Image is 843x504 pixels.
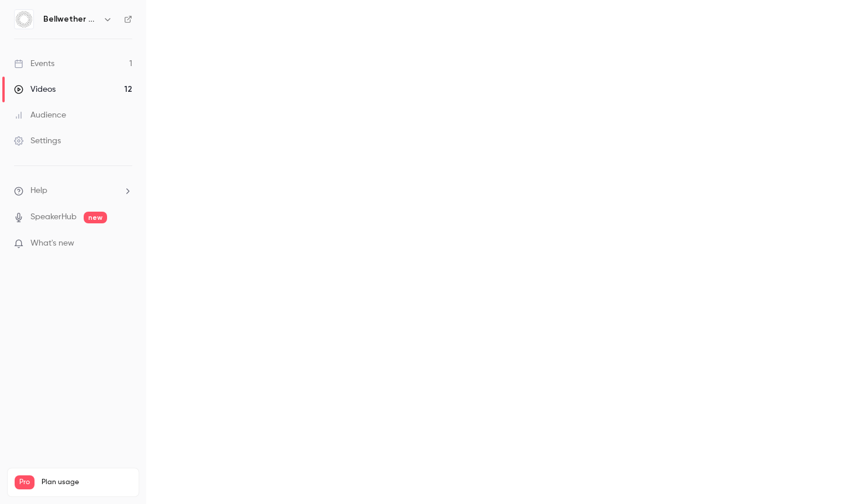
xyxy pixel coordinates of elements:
img: Bellwether Coffee [15,10,33,29]
span: Plan usage [42,478,132,487]
span: What's new [30,237,74,250]
span: Pro [15,475,35,489]
span: new [84,212,107,223]
div: Videos [14,84,56,95]
li: help-dropdown-opener [14,185,132,197]
div: Events [14,58,54,70]
h6: Bellwether Coffee [43,13,98,25]
span: Help [30,185,47,197]
a: SpeakerHub [30,211,77,223]
div: Settings [14,135,61,147]
div: Audience [14,109,66,121]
